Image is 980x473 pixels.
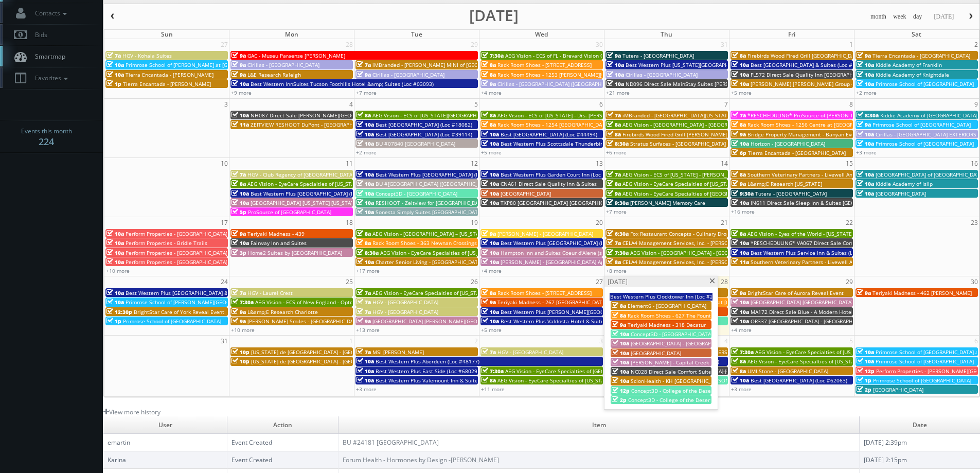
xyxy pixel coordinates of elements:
span: CELA4 Management Services, Inc. - [PERSON_NAME] Genesis [622,258,772,266]
span: 7a [357,61,371,68]
span: 10a [732,299,749,306]
span: 10a [106,239,124,247]
span: RESHOOT - Zeitview for [GEOGRAPHIC_DATA] [376,199,486,206]
span: 9a [482,80,496,87]
span: 10a [357,140,374,147]
span: Best Western Plus Aberdeen (Loc #48177) [376,358,479,365]
span: 10a [732,71,749,78]
a: +5 more [481,326,502,334]
span: [PERSON_NAME] - Capital Creek at Heritage **Cancelled on site Rescheduling** [631,359,830,366]
span: BrightStar Care of York Reveal Event [134,308,224,316]
span: 6:30a [607,230,629,237]
span: AEG Vision - EyeCare Specialties of [US_STATE] – [PERSON_NAME] Vision [755,348,933,356]
span: Primrose School of [GEOGRAPHIC_DATA] [876,140,974,147]
span: BU #07840 [GEOGRAPHIC_DATA] [376,140,455,147]
span: 7:30a [732,348,754,356]
span: Horizon - [GEOGRAPHIC_DATA] [751,140,825,147]
span: Rack Room Shoes - 1253 [PERSON_NAME][GEOGRAPHIC_DATA] [497,71,650,78]
span: 10a [357,171,374,178]
span: iMBranded - [PERSON_NAME] MINI of [GEOGRAPHIC_DATA] [372,61,516,68]
span: 7a [607,171,621,178]
span: 7a [106,52,121,59]
span: Best Western Plus Scottsdale Thunderbird Suites (Loc #03156) [501,140,656,147]
span: [PERSON_NAME] Smiles - [GEOGRAPHIC_DATA] [247,318,361,325]
span: 10a [357,180,374,187]
span: 10a [732,80,749,87]
span: Southern Veterinary Partners - Livewell Animal Urgent Care of [PERSON_NAME] [747,171,943,178]
span: 7:30a [607,249,629,256]
span: 10a [357,190,374,197]
span: [PERSON_NAME] Memory Care [630,199,705,206]
span: 6p [732,149,746,156]
span: 9a [231,308,246,316]
span: Fox Restaurant Concepts - Culinary Dropout [630,230,738,237]
span: Primrose School of [GEOGRAPHIC_DATA] [876,80,974,87]
span: AEG Vision - EyeCare Specialties of [US_STATE] - [PERSON_NAME] Eyecare Associates - [PERSON_NAME] [247,180,502,187]
span: 10a [857,61,874,68]
span: [GEOGRAPHIC_DATA] [631,349,681,357]
span: 10a [357,367,374,375]
span: HGV - [GEOGRAPHIC_DATA] [497,348,563,356]
span: Best Western Plus Service Inn & Suites (Loc #61094) WHITE GLOVE [751,249,916,256]
span: 10p [231,348,250,356]
span: 10a [857,171,874,178]
span: 9a [607,52,621,59]
a: +2 more [356,149,377,156]
span: 10a [732,308,749,316]
span: 9a [482,299,496,306]
span: Best [GEOGRAPHIC_DATA] (Loc #44494) [501,131,597,138]
span: Perform Properties - Bridle Trails [126,239,207,247]
span: ZEITVIEW RESHOOT DuPont - [GEOGRAPHIC_DATA], [GEOGRAPHIC_DATA] [251,121,428,128]
span: 10a [732,140,749,147]
span: 8a [612,312,626,319]
span: 8a [482,71,496,78]
span: Primrose School of [PERSON_NAME][GEOGRAPHIC_DATA] [126,299,264,306]
span: Bids [30,30,47,39]
span: 10a [612,349,629,357]
span: 8a [607,131,621,138]
span: Kiddie Academy of Knightdale [876,71,949,78]
span: 8a [732,230,746,237]
span: 10a [857,180,874,187]
span: 10a [482,140,499,147]
span: IN611 Direct Sale Sleep Inn & Suites [GEOGRAPHIC_DATA] [751,199,893,206]
span: 10a [357,208,374,216]
a: +7 more [356,89,377,96]
span: 5p [231,208,246,216]
span: [PERSON_NAME] [PERSON_NAME] Group - [GEOGRAPHIC_DATA] - [STREET_ADDRESS] [751,80,956,87]
span: MSI [PERSON_NAME] [372,348,424,356]
span: Kiddie Academy of Islip [876,180,933,187]
span: 10a [607,61,624,68]
span: 10a [106,230,124,237]
span: 8a [231,180,246,187]
span: Cirillas - [GEOGRAPHIC_DATA] ([GEOGRAPHIC_DATA]) [497,80,625,87]
span: Teriyaki Madness - 462 [PERSON_NAME] [872,289,972,296]
span: 7:30a [482,367,504,375]
span: Best [GEOGRAPHIC_DATA] (Loc #39114) [376,131,472,138]
span: 8a [482,61,496,68]
span: 10a [357,131,374,138]
span: AEG Vision - EyeCare Specialties of [US_STATE][PERSON_NAME] Eyecare Associates [380,249,584,256]
span: [GEOGRAPHIC_DATA] - [GEOGRAPHIC_DATA] [631,340,736,347]
span: [GEOGRAPHIC_DATA] [PERSON_NAME][GEOGRAPHIC_DATA] [372,318,515,325]
span: 3p [231,249,246,256]
span: 8:30a [857,112,879,119]
span: Best Western Plus [PERSON_NAME][GEOGRAPHIC_DATA]/[PERSON_NAME][GEOGRAPHIC_DATA] (Loc #10397) [501,308,765,316]
span: 10a [482,171,499,178]
span: Primrose School of [GEOGRAPHIC_DATA] [872,121,971,128]
span: 7a [732,112,746,119]
span: 12:30p [106,308,132,316]
span: 10a [106,249,124,256]
span: HGV - Kohala Suites [122,52,172,59]
a: +9 more [231,89,252,96]
span: L&amp;E Research Charlotte [247,308,318,316]
span: CNA61 Direct Sale Quality Inn & Suites [501,180,597,187]
span: 8a [607,121,621,128]
span: Perform Properties - [GEOGRAPHIC_DATA] [126,230,227,237]
span: Primrose School of [GEOGRAPHIC_DATA] [123,318,221,325]
span: 9a [231,230,246,237]
span: 9a [607,190,621,197]
a: +13 more [356,326,380,334]
a: +3 more [856,149,877,156]
span: Bridge Property Management - Banyan Everton [747,131,865,138]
